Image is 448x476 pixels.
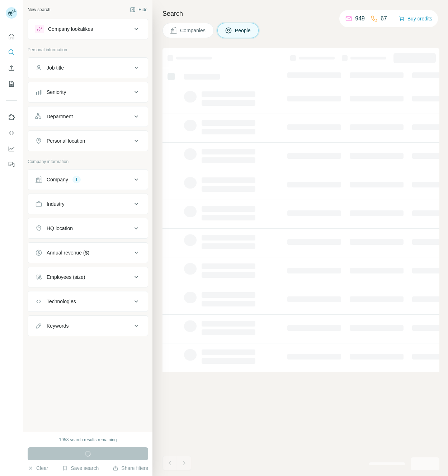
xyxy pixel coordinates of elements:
div: Industry [47,200,65,208]
div: HQ location [47,225,73,232]
div: Keywords [47,322,69,329]
div: Department [47,113,73,120]
button: Annual revenue ($) [28,244,148,261]
button: Use Surfe API [6,127,17,139]
button: Hide [125,4,152,15]
div: Employees (size) [47,273,85,281]
button: Buy credits [399,14,432,24]
button: Job title [28,59,148,76]
button: Company1 [28,171,148,188]
button: Search [6,46,17,59]
button: Employees (size) [28,268,148,286]
div: Seniority [47,89,66,96]
button: Department [28,108,148,125]
span: People [235,27,251,34]
div: Annual revenue ($) [47,249,89,256]
button: HQ location [28,220,148,237]
button: My lists [6,77,17,90]
div: 1 [72,176,81,183]
button: Seniority [28,84,148,101]
button: Industry [28,195,148,213]
div: Company [47,176,68,183]
h4: Search [162,9,439,19]
div: Technologies [47,298,76,305]
button: Technologies [28,293,148,310]
button: Use Surfe on LinkedIn [6,111,17,124]
p: Company information [28,158,148,165]
button: Save search [62,465,99,472]
div: New search [28,6,50,13]
p: Personal information [28,47,148,53]
div: 1958 search results remaining [59,437,117,443]
div: Company lookalikes [48,25,93,33]
span: Companies [180,27,206,34]
button: Share filters [113,465,148,472]
button: Clear [28,465,48,472]
div: Personal location [47,137,85,144]
button: Keywords [28,317,148,334]
button: Feedback [6,158,17,171]
button: Quick start [6,30,17,43]
button: Dashboard [6,142,17,155]
div: Job title [47,64,64,71]
button: Personal location [28,132,148,149]
p: 949 [355,14,365,23]
button: Enrich CSV [6,62,17,75]
button: Company lookalikes [28,20,148,38]
p: 67 [381,14,387,23]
